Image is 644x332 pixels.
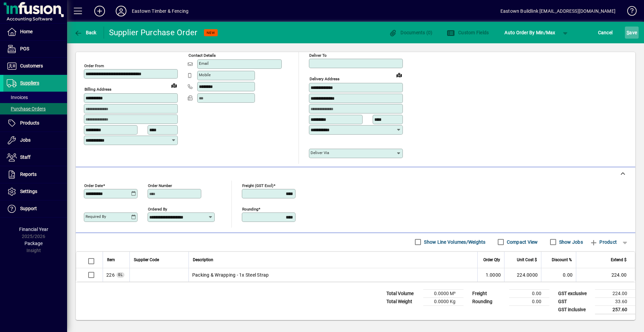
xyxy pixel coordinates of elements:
[504,27,555,38] span: Auto Order By Min/Max
[72,27,98,39] button: Back
[383,289,423,297] td: Total Volume
[3,92,67,103] a: Invoices
[84,63,104,68] mat-label: Order from
[242,183,273,188] mat-label: Freight (GST excl)
[483,256,500,264] span: Order Qty
[477,268,504,282] td: 1.0000
[517,256,537,264] span: Unit Cost $
[3,103,67,114] a: Purchase Orders
[423,239,485,245] label: Show Line Volumes/Weights
[3,166,67,183] a: Reports
[3,149,67,166] a: Staff
[3,132,67,149] a: Jobs
[627,30,629,35] span: S
[84,183,103,188] mat-label: Order date
[109,27,198,38] div: Supplier Purchase Order
[595,305,635,314] td: 257.60
[19,227,48,232] span: Financial Year
[132,6,189,16] div: Eastown Timber & Fencing
[199,61,209,66] mat-label: Email
[134,256,159,264] span: Supplier Code
[20,120,39,126] span: Products
[627,27,637,38] span: ave
[169,80,179,91] a: View on map
[3,115,67,132] a: Products
[447,30,489,35] span: Custom Fields
[504,268,541,282] td: 224.0000
[469,297,509,305] td: Rounding
[309,53,327,58] mat-label: Deliver To
[3,200,67,217] a: Support
[500,6,615,16] div: Eastown Buildlink [EMAIL_ADDRESS][DOMAIN_NAME]
[555,305,595,314] td: GST inclusive
[596,27,614,39] button: Cancel
[387,27,434,39] button: Documents (0)
[207,31,215,35] span: NEW
[20,29,33,34] span: Home
[383,297,423,305] td: Total Weight
[3,58,67,75] a: Customers
[3,23,67,40] a: Home
[86,214,106,219] mat-label: Required by
[501,27,558,39] button: Auto Order By Min/Max
[118,273,123,277] span: GL
[89,5,110,17] button: Add
[20,137,31,143] span: Jobs
[3,183,67,200] a: Settings
[558,239,583,245] label: Show Jobs
[586,236,620,248] button: Product
[611,256,627,264] span: Extend $
[622,1,636,23] a: Knowledge Base
[199,73,211,77] mat-label: Mobile
[311,150,329,155] mat-label: Deliver via
[469,289,509,297] td: Freight
[193,256,213,264] span: Description
[541,268,576,282] td: 0.00
[20,206,37,211] span: Support
[423,289,464,297] td: 0.0000 M³
[389,30,433,35] span: Documents (0)
[3,41,67,57] a: POS
[148,183,172,188] mat-label: Order number
[74,30,97,35] span: Back
[7,106,46,111] span: Purchase Orders
[625,27,639,39] button: Save
[595,297,635,305] td: 33.60
[590,237,617,247] span: Product
[148,206,167,211] mat-label: Ordered by
[107,256,115,264] span: Item
[110,5,132,17] button: Profile
[242,206,258,211] mat-label: Rounding
[20,63,43,68] span: Customers
[106,272,115,278] span: Packing & Wrapping
[555,289,595,297] td: GST exclusive
[394,69,405,80] a: View on map
[20,46,29,51] span: POS
[20,172,37,177] span: Reports
[7,95,28,100] span: Invoices
[576,268,635,282] td: 224.00
[24,241,43,246] span: Package
[20,154,31,160] span: Staff
[595,289,635,297] td: 224.00
[505,239,538,245] label: Compact View
[192,272,269,278] span: Packing & Wrapping - 1x Steel Strap
[552,256,572,264] span: Discount %
[509,289,549,297] td: 0.00
[509,297,549,305] td: 0.00
[598,27,613,38] span: Cancel
[20,80,39,86] span: Suppliers
[555,297,595,305] td: GST
[20,189,37,194] span: Settings
[445,27,491,39] button: Custom Fields
[423,297,464,305] td: 0.0000 Kg
[67,27,104,39] app-page-header-button: Back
